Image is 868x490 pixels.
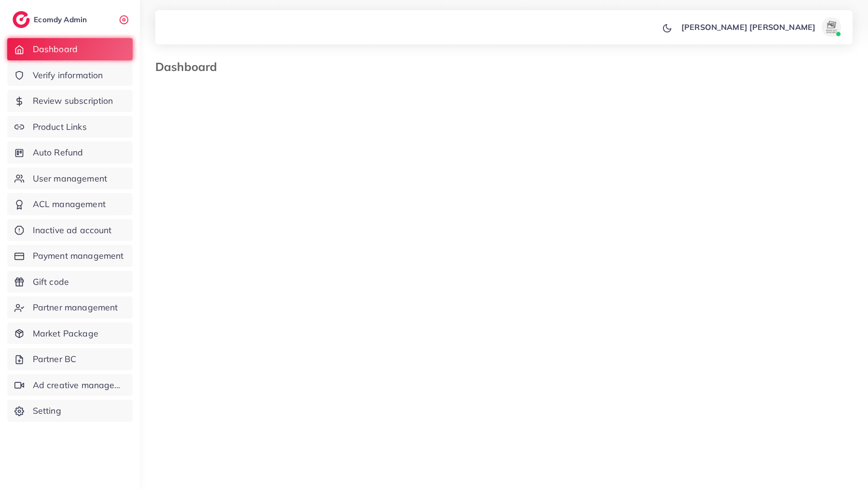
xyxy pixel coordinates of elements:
span: Market Package [33,327,98,340]
a: User management [7,168,133,190]
a: ACL management [7,193,133,215]
h3: Dashboard [155,60,225,74]
img: avatar [822,17,841,37]
a: Partner BC [7,348,133,370]
a: logoEcomdy Admin [13,11,89,28]
img: logo [13,11,30,28]
span: Review subscription [33,95,113,107]
span: Ad creative management [33,379,125,392]
a: Payment management [7,245,133,267]
span: Payment management [33,250,124,262]
a: Setting [7,400,133,422]
a: Auto Refund [7,141,133,164]
span: Auto Refund [33,146,83,159]
span: Product Links [33,121,87,133]
a: Inactive ad account [7,219,133,241]
span: ACL management [33,198,106,210]
a: [PERSON_NAME] [PERSON_NAME]avatar [676,17,845,37]
span: Partner management [33,301,118,314]
span: Dashboard [33,43,78,56]
span: Setting [33,405,61,417]
a: Market Package [7,322,133,345]
span: Partner BC [33,353,77,365]
span: Inactive ad account [33,224,112,237]
span: Gift code [33,276,69,288]
a: Gift code [7,271,133,293]
p: [PERSON_NAME] [PERSON_NAME] [681,21,815,33]
span: Verify information [33,69,103,82]
span: User management [33,172,107,185]
a: Product Links [7,116,133,138]
a: Review subscription [7,90,133,112]
a: Partner management [7,296,133,319]
h2: Ecomdy Admin [34,15,89,24]
a: Dashboard [7,38,133,60]
a: Ad creative management [7,374,133,396]
a: Verify information [7,64,133,86]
